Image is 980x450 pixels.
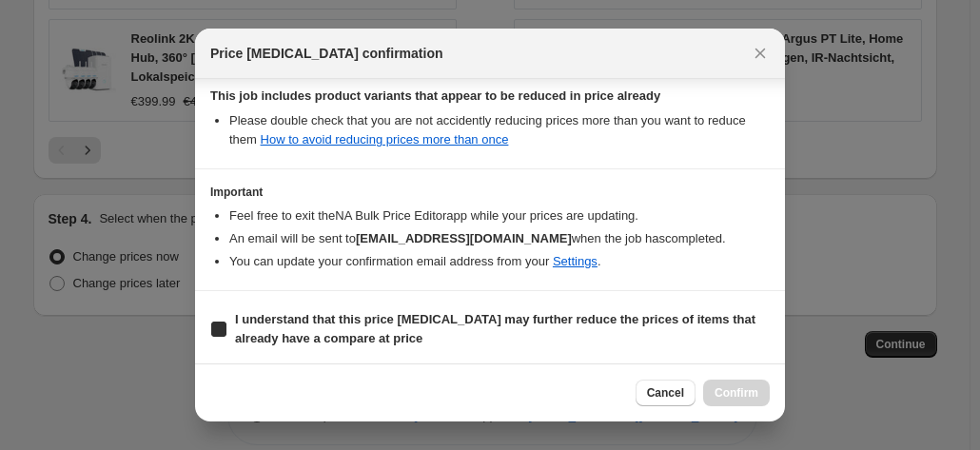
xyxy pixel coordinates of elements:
[356,231,572,245] b: [EMAIL_ADDRESS][DOMAIN_NAME]
[210,88,660,103] b: This job includes product variants that appear to be reduced in price already
[235,312,755,345] b: I understand that this price [MEDICAL_DATA] may further reduce the prices of items that already h...
[647,385,684,401] span: Cancel
[210,44,443,63] span: Price [MEDICAL_DATA] confirmation
[229,252,770,271] li: You can update your confirmation email address from your .
[210,185,770,200] h3: Important
[636,380,696,406] button: Cancel
[553,254,598,268] a: Settings
[261,132,509,147] a: How to avoid reducing prices more than once
[229,229,770,248] li: An email will be sent to when the job has completed .
[747,40,774,67] button: Close
[229,206,770,225] li: Feel free to exit the NA Bulk Price Editor app while your prices are updating.
[229,111,770,149] li: Please double check that you are not accidently reducing prices more than you want to reduce them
